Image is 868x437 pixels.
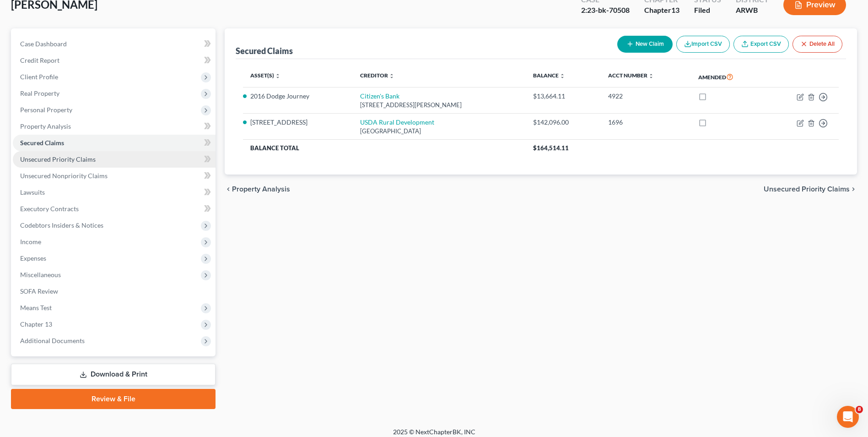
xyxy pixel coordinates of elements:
span: Property Analysis [20,122,71,130]
span: Income [20,238,41,246]
i: unfold_more [389,73,394,79]
a: Credit Report [13,52,216,69]
div: [GEOGRAPHIC_DATA] [360,127,518,136]
a: Acct Number unfold_more [608,72,654,79]
span: $164,514.11 [533,144,569,152]
div: Secured Claims [236,45,293,56]
span: SOFA Review [20,287,58,295]
span: Miscellaneous [20,271,61,279]
button: Delete All [793,36,842,53]
a: Download & Print [11,364,216,385]
span: Secured Claims [20,139,64,147]
span: 13 [671,5,679,14]
span: Lawsuits [20,188,45,196]
button: chevron_left Property Analysis [225,186,290,193]
a: Citizen's Bank [360,92,399,100]
span: Unsecured Nonpriority Claims [20,172,108,180]
div: Filed [694,5,721,16]
span: Chapter 13 [20,320,52,328]
div: $13,664.11 [533,92,593,101]
button: New Claim [617,36,673,53]
div: 4922 [608,92,684,101]
span: Personal Property [20,106,72,114]
i: chevron_left [225,186,232,193]
i: unfold_more [275,73,280,79]
th: Amended [691,66,765,87]
li: [STREET_ADDRESS] [250,118,345,127]
span: Executory Contracts [20,205,79,213]
span: Unsecured Priority Claims [764,186,850,193]
a: Lawsuits [13,184,216,201]
a: Creditor unfold_more [360,72,394,79]
li: 2016 Dodge Journey [250,92,345,101]
a: Unsecured Priority Claims [13,151,216,168]
button: Unsecured Priority Claims chevron_right [764,186,857,193]
span: Real Property [20,89,59,97]
th: Balance Total [243,140,526,156]
a: Secured Claims [13,135,216,151]
a: Review & File [11,389,216,409]
button: Import CSV [676,36,730,53]
span: Property Analysis [232,186,290,193]
span: Means Test [20,304,52,311]
div: 2:23-bk-70508 [581,5,630,16]
div: $142,096.00 [533,118,593,127]
span: Additional Documents [20,337,85,344]
a: Balance unfold_more [533,72,565,79]
span: Codebtors Insiders & Notices [20,221,103,229]
div: 1696 [608,118,684,127]
span: Credit Report [20,56,59,64]
span: Unsecured Priority Claims [20,155,96,163]
span: Expenses [20,254,46,262]
div: Chapter [644,5,679,16]
span: Client Profile [20,73,58,81]
span: 8 [856,406,863,413]
i: chevron_right [850,186,857,193]
div: ARWB [736,5,769,16]
a: Export CSV [733,36,789,53]
a: Case Dashboard [13,36,216,52]
a: USDA Rural Development [360,118,434,126]
div: [STREET_ADDRESS][PERSON_NAME] [360,101,518,109]
span: Case Dashboard [20,40,67,48]
a: Unsecured Nonpriority Claims [13,168,216,184]
a: Executory Contracts [13,201,216,217]
a: Asset(s) unfold_more [250,72,280,79]
i: unfold_more [560,73,565,79]
a: SOFA Review [13,283,216,300]
iframe: Intercom live chat [837,406,859,428]
a: Property Analysis [13,118,216,135]
i: unfold_more [648,73,654,79]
